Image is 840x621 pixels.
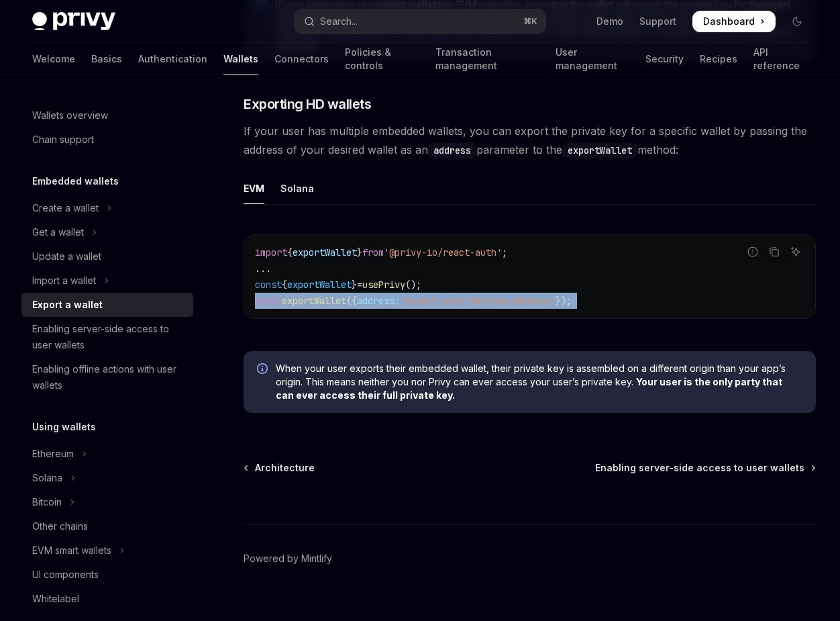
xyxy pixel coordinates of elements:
[32,297,103,313] div: Export a wallet
[357,246,362,258] span: }
[21,220,193,244] button: Toggle Get a wallet section
[21,357,193,397] a: Enabling offline actions with user wallets
[255,279,282,291] span: const
[32,567,99,583] div: UI components
[595,461,815,475] a: Enabling server-side access to user wallets
[32,248,101,265] div: Update a wallet
[21,128,193,152] a: Chain support
[32,132,94,148] div: Chain support
[280,173,314,204] div: Solana
[32,107,108,124] div: Wallets overview
[293,246,357,258] span: exportWallet
[645,43,684,75] a: Security
[595,461,804,475] span: Enabling server-side access to user wallets
[255,295,282,307] span: await
[32,446,74,462] div: Ethereum
[21,466,193,490] button: Toggle Solana section
[32,494,62,510] div: Bitcoin
[282,279,287,291] span: {
[32,470,62,486] div: Solana
[766,243,783,260] button: Copy the contents from the code block
[32,12,115,31] img: dark logo
[21,196,193,220] button: Toggle Create a wallet section
[744,243,762,260] button: Report incorrect code
[244,552,332,565] a: Powered by Mintlify
[345,43,419,75] a: Policies & controls
[32,518,88,534] div: Other chains
[138,43,207,75] a: Authentication
[787,243,804,260] button: Ask AI
[562,143,637,158] code: exportWallet
[245,461,315,475] a: Architecture
[700,43,737,75] a: Recipes
[287,279,352,291] span: exportWallet
[32,200,99,216] div: Create a wallet
[21,442,193,466] button: Toggle Ethereum section
[21,317,193,357] a: Enabling server-side access to user wallets
[32,273,96,289] div: Import a wallet
[352,279,357,291] span: }
[274,43,329,75] a: Connectors
[32,43,75,75] a: Welcome
[32,591,79,607] div: Whitelabel
[703,15,755,28] span: Dashboard
[91,43,122,75] a: Basics
[223,43,258,75] a: Wallets
[435,43,539,75] a: Transaction management
[320,13,358,30] div: Search...
[32,419,96,435] h5: Using wallets
[32,224,84,240] div: Get a wallet
[295,9,546,34] button: Open search
[21,587,193,611] a: Whitelabel
[346,295,357,307] span: ({
[362,279,405,291] span: usePrivy
[21,269,193,293] button: Toggle Import a wallet section
[244,122,816,159] span: If your user has multiple embedded wallets, you can export the private key for a specific wallet ...
[21,103,193,128] a: Wallets overview
[357,279,362,291] span: =
[255,262,271,275] span: ...
[596,15,623,28] a: Demo
[32,361,185,393] div: Enabling offline actions with user wallets
[255,461,315,475] span: Architecture
[428,143,476,158] code: address
[753,43,808,75] a: API reference
[400,295,556,307] span: 'insert-your-desired-address'
[287,246,293,258] span: {
[32,542,111,559] div: EVM smart wallets
[21,563,193,587] a: UI components
[244,173,264,204] div: EVM
[257,363,270,377] svg: Info
[276,362,802,402] span: When your user exports their embedded wallet, their private key is assembled on a different origi...
[21,490,193,514] button: Toggle Bitcoin section
[384,246,502,258] span: '@privy-io/react-auth'
[502,246,507,258] span: ;
[276,376,782,401] b: Your user is the only party that can ever access their full private key.
[556,43,629,75] a: User management
[21,538,193,563] button: Toggle EVM smart wallets section
[639,15,676,28] a: Support
[21,244,193,269] a: Update a wallet
[32,173,119,189] h5: Embedded wallets
[244,95,371,113] span: Exporting HD wallets
[255,246,287,258] span: import
[523,16,537,27] span: ⌘ K
[362,246,384,258] span: from
[282,295,346,307] span: exportWallet
[786,11,808,32] button: Toggle dark mode
[405,279,421,291] span: ();
[556,295,572,307] span: });
[357,295,400,307] span: address:
[21,293,193,317] a: Export a wallet
[32,321,185,353] div: Enabling server-side access to user wallets
[692,11,776,32] a: Dashboard
[21,514,193,538] a: Other chains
